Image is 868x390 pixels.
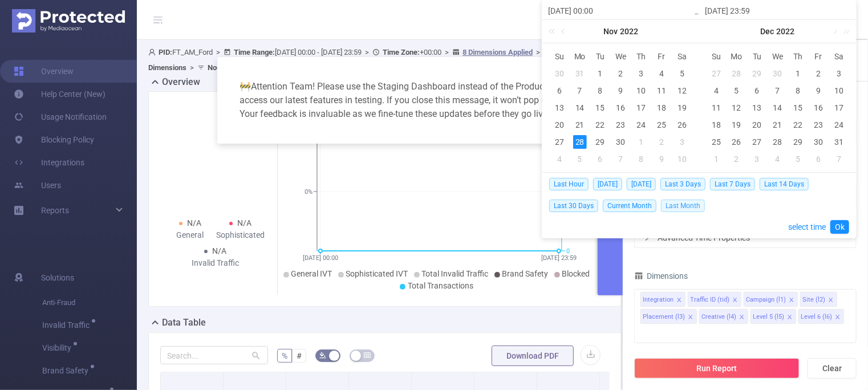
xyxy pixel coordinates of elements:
td: December 17, 2022 [829,99,849,116]
span: We [611,51,631,62]
td: November 9, 2022 [611,82,631,99]
div: 4 [709,84,723,97]
span: Th [788,51,808,62]
div: 29 [791,135,805,149]
li: Creative (l4) [699,309,748,324]
span: Mo [570,51,590,62]
td: November 21, 2022 [570,116,590,133]
div: 1 [634,135,648,149]
a: Last year (Control + left) [546,20,561,43]
div: 16 [614,101,627,115]
a: Ok [830,220,849,234]
td: November 11, 2022 [651,82,672,99]
div: 25 [655,118,668,132]
div: 30 [770,67,784,80]
div: 10 [832,84,846,97]
td: November 27, 2022 [706,65,727,82]
div: 5 [791,152,805,166]
div: 30 [553,67,566,80]
div: 21 [770,118,784,132]
td: November 12, 2022 [672,82,692,99]
div: 7 [832,152,846,166]
div: 15 [791,101,805,115]
th: Tue [747,48,768,65]
div: 20 [553,118,566,132]
span: Fr [808,51,829,62]
td: November 29, 2022 [747,65,768,82]
td: November 28, 2022 [727,65,747,82]
div: 8 [634,152,648,166]
div: 10 [675,152,689,166]
td: November 19, 2022 [672,99,692,116]
div: 31 [573,67,587,80]
td: November 2, 2022 [611,65,631,82]
td: December 24, 2022 [829,116,849,133]
span: Sa [672,51,692,62]
td: December 9, 2022 [651,151,672,168]
div: 12 [675,84,689,97]
td: November 3, 2022 [631,65,651,82]
div: 22 [594,118,607,132]
div: Traffic ID (tid) [690,292,729,307]
div: 4 [770,152,784,166]
div: 11 [655,84,668,97]
th: Sat [672,48,692,65]
input: Start date [548,4,693,18]
td: January 3, 2023 [747,151,768,168]
td: December 22, 2022 [788,116,808,133]
td: December 5, 2022 [570,151,590,168]
th: Sun [549,48,570,65]
div: 2 [730,152,744,166]
div: 1 [594,67,607,80]
span: Tu [590,51,611,62]
a: 2022 [776,20,796,43]
td: December 26, 2022 [727,133,747,151]
span: warning [240,81,252,92]
div: 24 [634,118,648,132]
div: 3 [634,67,648,80]
div: 6 [594,152,607,166]
th: Fri [651,48,672,65]
div: 8 [594,84,607,97]
td: December 8, 2022 [788,82,808,99]
div: 6 [553,84,566,97]
i: icon: close [835,314,841,321]
td: December 13, 2022 [747,99,768,116]
td: December 29, 2022 [788,133,808,151]
td: December 18, 2022 [706,116,727,133]
td: January 4, 2023 [768,151,788,168]
th: Mon [570,48,590,65]
div: 27 [709,67,723,80]
td: November 24, 2022 [631,116,651,133]
div: 17 [832,101,846,115]
li: Site (l2) [800,292,837,307]
i: icon: close [676,297,682,304]
th: Wed [611,48,631,65]
div: 9 [614,84,627,97]
td: November 14, 2022 [570,99,590,116]
div: 21 [573,118,587,132]
div: 1 [791,67,805,80]
i: icon: close [787,314,793,321]
div: Placement (l3) [643,310,685,324]
a: 2022 [619,20,639,43]
div: 18 [709,118,723,132]
div: 28 [770,135,784,149]
td: November 16, 2022 [611,99,631,116]
td: December 6, 2022 [747,82,768,99]
div: 5 [730,84,744,97]
div: 1 [709,152,723,166]
div: 30 [812,135,825,149]
div: 29 [594,135,607,149]
div: 7 [614,152,627,166]
span: Sa [829,51,849,62]
div: 3 [675,135,689,149]
span: [DATE] [627,178,656,190]
a: Next month (PageDown) [829,20,839,43]
td: December 19, 2022 [727,116,747,133]
td: December 28, 2022 [768,133,788,151]
span: Su [549,51,570,62]
span: Th [631,51,651,62]
div: 3 [832,67,846,80]
div: 18 [655,101,668,115]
